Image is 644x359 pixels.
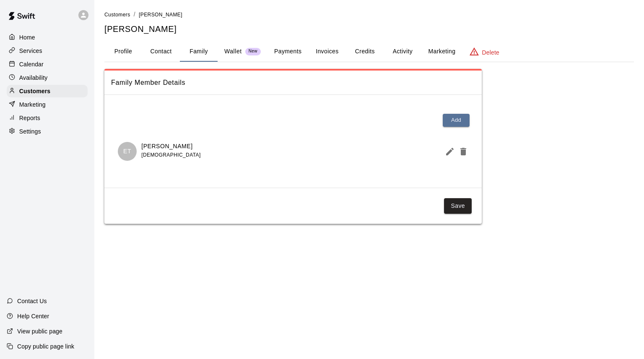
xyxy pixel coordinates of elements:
p: View public page [17,327,62,335]
a: Customers [7,85,88,97]
p: Settings [19,127,41,136]
a: Marketing [7,98,88,111]
p: Contact Us [17,297,47,305]
button: Marketing [421,42,462,62]
button: Credits [346,42,384,62]
p: Copy public page link [17,342,74,351]
span: Family Member Details [111,77,475,88]
button: Family [180,42,218,62]
a: Reports [7,112,88,124]
li: / [134,10,135,19]
p: Help Center [17,312,49,320]
a: Availability [7,71,88,84]
p: ET [123,147,131,156]
nav: breadcrumb [104,10,634,19]
button: Payments [267,42,308,62]
p: Services [19,47,42,55]
button: Edit Member [441,143,455,160]
p: Wallet [224,47,242,56]
button: Add [443,114,470,127]
a: Settings [7,125,88,138]
a: Services [7,45,88,57]
button: Activity [384,42,421,62]
p: Delete [482,48,499,57]
p: [PERSON_NAME] [141,142,200,151]
a: Customers [104,11,130,18]
a: Calendar [7,58,88,71]
button: Contact [142,42,180,62]
button: Delete [455,143,468,160]
p: Availability [19,73,48,82]
span: Customers [104,12,130,18]
span: [PERSON_NAME] [139,12,182,18]
button: Save [444,198,472,214]
span: New [245,49,261,54]
a: Home [7,31,88,44]
div: Evan Thompson [118,142,137,161]
span: [DEMOGRAPHIC_DATA] [141,152,200,158]
button: Invoices [308,42,346,62]
p: Reports [19,114,40,122]
p: Home [19,33,35,42]
button: Profile [104,42,142,62]
p: Marketing [19,100,46,109]
h5: [PERSON_NAME] [104,24,634,35]
p: Customers [19,87,50,95]
p: Calendar [19,60,44,68]
div: basic tabs example [104,42,634,62]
